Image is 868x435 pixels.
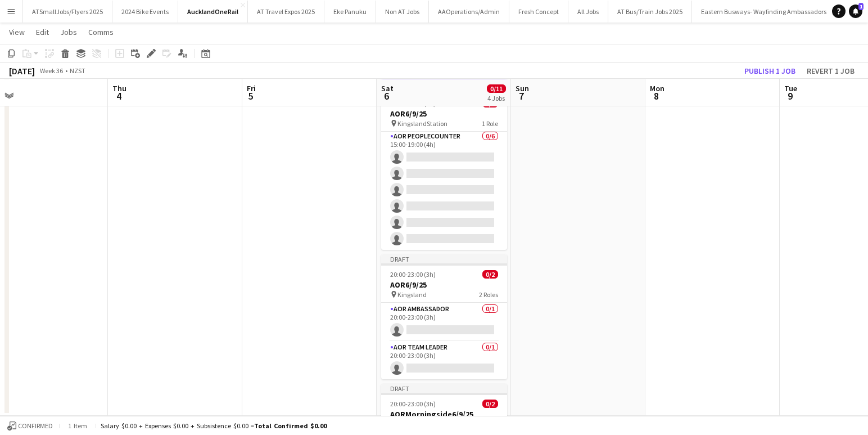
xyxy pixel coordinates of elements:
[4,25,29,39] a: View
[84,25,118,39] a: Comms
[60,27,77,37] span: Jobs
[608,1,692,23] button: AT Bus/Train Jobs 2025
[650,83,664,93] span: Mon
[381,83,507,250] app-job-card: Draft15:00-19:00 (4h)0/6AOR6/9/25 KingslandStation1 RoleAOR PeopleCounter0/615:00-19:00 (4h)
[248,1,324,23] button: AT Travel Expos 2025
[429,1,509,23] button: AAOperations/Admin
[88,27,114,37] span: Comms
[479,290,498,299] span: 2 Roles
[381,341,507,379] app-card-role: AOR Team Leader0/120:00-23:00 (3h)
[397,119,447,128] span: KingslandStation
[381,409,507,419] h3: AORMorningside6/9/25
[381,130,507,250] app-card-role: AOR PeopleCounter0/615:00-19:00 (4h)
[381,109,507,119] h3: AOR6/9/25
[509,1,568,23] button: Fresh Concept
[390,400,436,408] span: 20:00-23:00 (3h)
[36,27,49,37] span: Edit
[324,1,376,23] button: Eke Panuku
[245,89,256,102] span: 5
[482,400,498,408] span: 0/2
[379,89,394,102] span: 6
[487,84,506,93] span: 0/11
[381,280,507,290] h3: AOR6/9/25
[487,94,505,102] div: 4 Jobs
[381,83,394,93] span: Sat
[247,83,256,93] span: Fri
[390,270,436,279] span: 20:00-23:00 (3h)
[9,65,35,77] div: [DATE]
[111,89,126,102] span: 4
[31,25,53,39] a: Edit
[397,290,427,299] span: Kingsland
[381,254,507,263] div: Draft
[37,66,65,75] span: Week 36
[6,420,55,432] button: Confirmed
[112,83,126,93] span: Thu
[784,83,797,93] span: Tue
[802,64,859,78] button: Revert 1 job
[692,1,851,23] button: Eastern Busways- Wayfinding Ambassadors 2024
[381,384,507,393] div: Draft
[56,25,82,39] a: Jobs
[858,3,864,10] span: 1
[381,254,507,379] app-job-card: Draft20:00-23:00 (3h)0/2AOR6/9/25 Kingsland2 RolesAOR Ambassador0/120:00-23:00 (3h) AOR Team Lead...
[482,119,498,128] span: 1 Role
[376,1,429,23] button: Non AT Jobs
[18,422,53,430] span: Confirmed
[514,89,529,102] span: 7
[740,64,800,78] button: Publish 1 job
[178,1,248,23] button: AucklandOneRail
[381,303,507,341] app-card-role: AOR Ambassador0/120:00-23:00 (3h)
[23,1,112,23] button: ATSmallJobs/Flyers 2025
[783,89,797,102] span: 9
[112,1,178,23] button: 2024 Bike Events
[70,66,85,75] div: NZST
[516,83,529,93] span: Sun
[648,89,664,102] span: 8
[64,421,91,430] span: 1 item
[9,27,25,37] span: View
[101,421,327,430] div: Salary $0.00 + Expenses $0.00 + Subsistence $0.00 =
[849,5,862,18] a: 1
[254,421,327,430] span: Total Confirmed $0.00
[482,270,498,279] span: 0/2
[568,1,608,23] button: All Jobs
